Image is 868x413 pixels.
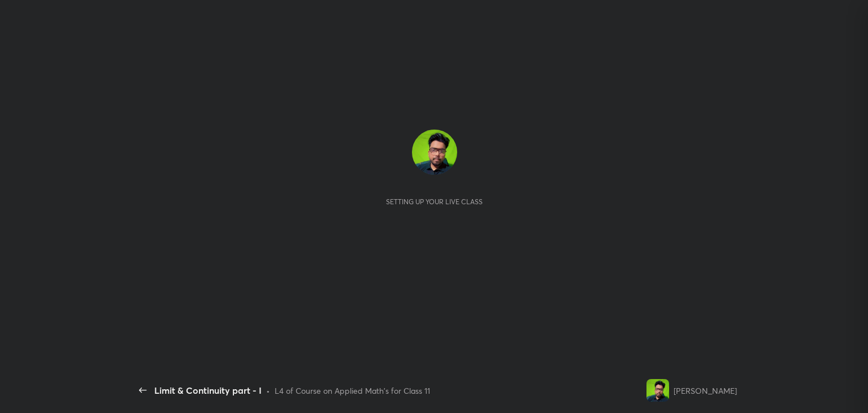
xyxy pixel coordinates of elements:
div: Setting up your live class [386,197,483,206]
img: 88146f61898444ee917a4c8c56deeae4.jpg [412,130,457,175]
div: • [266,385,270,397]
div: Limit & Continuity part - I [154,384,262,397]
img: 88146f61898444ee917a4c8c56deeae4.jpg [646,379,669,402]
div: L4 of Course on Applied Math's for Class 11 [275,385,430,397]
div: [PERSON_NAME] [674,385,737,397]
